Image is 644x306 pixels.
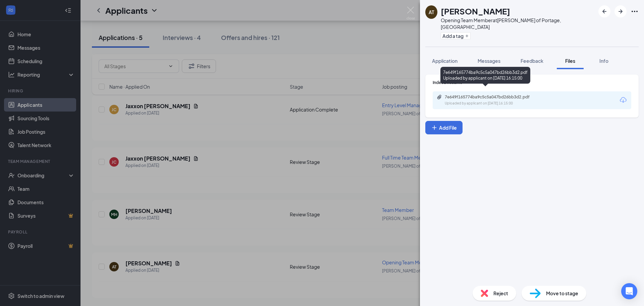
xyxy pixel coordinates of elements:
h1: [PERSON_NAME] [441,5,510,17]
svg: Paperclip [437,94,442,100]
div: Indeed Resume [433,80,631,85]
div: Uploaded by applicant on [DATE] 16:15:00 [445,101,545,106]
span: Messages [478,58,500,64]
div: Opening Team Member at [PERSON_NAME] of Portage, [GEOGRAPHIC_DATA] [441,17,595,30]
svg: Plus [431,124,438,131]
svg: ArrowLeftNew [600,7,608,15]
span: Reject [493,290,508,297]
div: 7e649f165774ba9c5c5a047bd26bb3d2.pdf [445,94,539,100]
svg: Plus [465,34,469,38]
svg: Download [619,96,627,104]
a: Paperclip7e649f165774ba9c5c5a047bd26bb3d2.pdfUploaded by applicant on [DATE] 16:15:00 [437,94,545,106]
button: PlusAdd a tag [441,32,471,39]
svg: Ellipses [631,7,639,15]
span: Application [432,58,458,64]
button: ArrowRight [614,5,627,17]
svg: ArrowRight [616,7,625,15]
span: Info [599,58,608,64]
span: Move to stage [546,290,578,297]
span: Feedback [521,58,543,64]
button: ArrowLeftNew [598,5,610,17]
div: 7e649f165774ba9c5c5a047bd26bb3d2.pdf Uploaded by applicant on [DATE] 16:15:00 [440,67,530,84]
div: Open Intercom Messenger [621,283,637,299]
span: Files [565,58,575,64]
div: AT [429,9,434,15]
button: Add FilePlus [425,121,463,134]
